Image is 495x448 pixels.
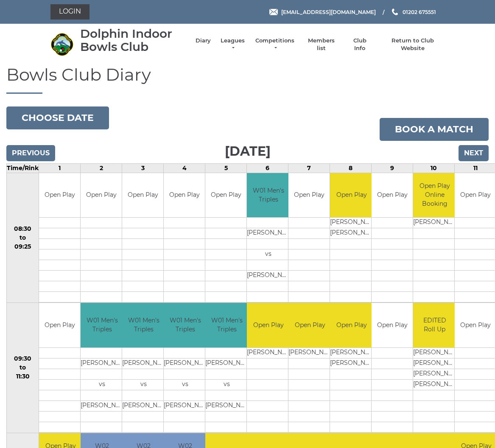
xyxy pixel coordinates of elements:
button: Choose date [6,106,109,129]
input: Next [459,145,489,161]
a: Diary [196,37,211,45]
td: [PERSON_NAME] [164,400,207,411]
td: [PERSON_NAME] [247,347,290,358]
input: Previous [6,145,55,161]
td: Open Play [81,173,122,218]
a: Club Info [347,37,372,52]
td: [PERSON_NAME] [413,218,456,228]
td: Open Play [330,303,373,347]
td: W01 Men's Triples [81,303,123,347]
img: Dolphin Indoor Bowls Club [50,33,74,56]
td: 08:30 to 09:25 [7,173,39,303]
td: [PERSON_NAME] [247,271,290,281]
img: Phone us [392,8,398,15]
td: [PERSON_NAME] [205,400,248,411]
td: W01 Men's Triples [205,303,248,347]
td: 9 [372,163,413,173]
td: 8 [330,163,372,173]
td: EDITED Roll Up [413,303,456,347]
a: Leagues [219,37,246,52]
td: Open Play [39,173,80,218]
div: Dolphin Indoor Bowls Club [80,27,187,53]
td: 09:30 to 11:30 [7,303,39,433]
a: Book a match [380,118,489,141]
td: W01 Men's Triples [164,303,207,347]
td: [PERSON_NAME] [205,358,248,369]
td: [PERSON_NAME] [330,358,373,369]
td: [PERSON_NAME] [164,358,207,369]
a: Login [50,4,89,20]
td: Open Play [122,173,163,218]
a: Members list [304,37,339,52]
td: vs [81,379,123,390]
td: 2 [81,163,122,173]
td: [PERSON_NAME] [288,347,331,358]
td: 3 [122,163,164,173]
td: W01 Men's Triples [247,173,290,218]
span: [EMAIL_ADDRESS][DOMAIN_NAME] [281,8,376,15]
td: 5 [205,163,247,173]
a: Phone us 01202 675551 [391,8,436,16]
td: [PERSON_NAME] [330,218,373,228]
td: [PERSON_NAME] [413,379,456,390]
td: Open Play [288,303,331,347]
td: Open Play Online Booking [413,173,456,218]
td: [PERSON_NAME] [81,400,123,411]
td: 4 [164,163,205,173]
td: 10 [413,163,455,173]
td: [PERSON_NAME] [330,228,373,239]
td: vs [205,379,248,390]
td: [PERSON_NAME] [330,347,373,358]
td: [PERSON_NAME] [122,400,165,411]
td: [PERSON_NAME] [413,369,456,379]
td: 7 [288,163,330,173]
td: 1 [39,163,81,173]
td: 6 [247,163,288,173]
td: Open Play [39,303,80,347]
td: Open Play [330,173,373,218]
td: [PERSON_NAME] [122,358,165,369]
a: Competitions [254,37,295,52]
td: Open Play [164,173,205,218]
td: vs [247,249,290,260]
td: Open Play [288,173,330,218]
td: Open Play [372,303,413,347]
td: Open Play [205,173,246,218]
td: [PERSON_NAME] [413,347,456,358]
td: [PERSON_NAME] [247,228,290,239]
td: Time/Rink [7,163,39,173]
h1: Bowls Club Diary [6,65,489,94]
td: Open Play [247,303,290,347]
td: vs [122,379,165,390]
td: [PERSON_NAME] [81,358,123,369]
a: Email [EMAIL_ADDRESS][DOMAIN_NAME] [269,8,376,16]
td: Open Play [372,173,413,218]
img: Email [269,9,278,15]
td: vs [164,379,207,390]
td: [PERSON_NAME] [413,358,456,369]
a: Return to Club Website [380,37,445,52]
td: W01 Men's Triples [122,303,165,347]
span: 01202 675551 [403,8,436,15]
